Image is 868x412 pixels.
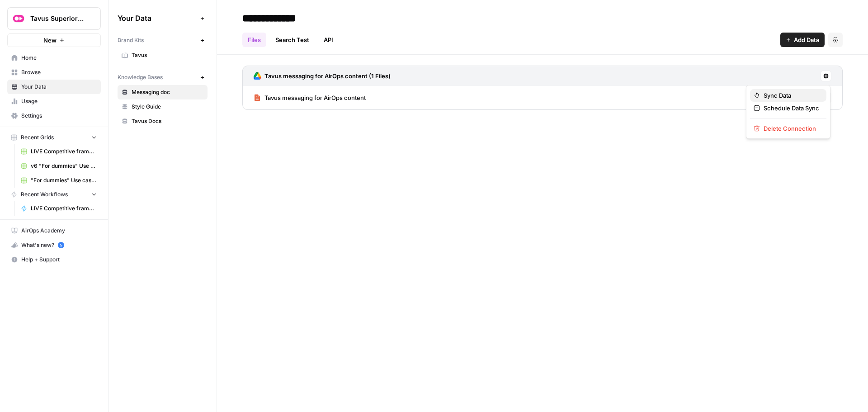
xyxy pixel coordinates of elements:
[21,112,97,120] span: Settings
[118,36,144,44] span: Brand Kits
[21,256,97,264] span: Help + Support
[58,242,64,248] a: 5
[254,86,366,109] a: Tavus messaging for AirOps content
[118,85,208,99] a: Messaging doc
[21,68,97,76] span: Browse
[17,159,101,173] a: v6 "For dummies" Use case writer (No code!) Grid
[17,201,101,216] a: LIVE Competitive framed blog writer v6
[132,103,203,111] span: Style Guide
[7,188,101,201] button: Recent Workflows
[132,51,203,59] span: Tavus
[132,117,203,125] span: Tavus Docs
[31,204,97,213] span: LIVE Competitive framed blog writer v6
[118,99,208,114] a: Style Guide
[780,33,825,47] button: Add Data
[118,73,163,81] span: Knowledge Bases
[21,133,54,142] span: Recent Grids
[21,97,97,105] span: Usage
[7,131,101,144] button: Recent Grids
[118,13,197,24] span: Your Data
[132,88,203,96] span: Messaging doc
[270,33,315,47] a: Search Test
[17,173,101,188] a: "For dummies" Use case writer (No code!) v5 Grid (1)
[118,48,208,62] a: Tavus
[7,94,101,109] a: Usage
[21,83,97,91] span: Your Data
[21,190,68,199] span: Recent Workflows
[21,54,97,62] span: Home
[60,243,62,247] text: 5
[318,33,339,47] a: API
[31,176,97,185] span: "For dummies" Use case writer (No code!) v5 Grid (1)
[118,114,208,128] a: Tavus Docs
[31,162,97,170] span: v6 "For dummies" Use case writer (No code!) Grid
[764,91,819,100] span: Sync Data
[7,223,101,238] a: AirOps Academy
[7,238,101,252] button: What's new? 5
[764,124,819,133] span: Delete Connection
[7,109,101,123] a: Settings
[254,66,391,86] a: Tavus messaging for AirOps content (1 Files)
[17,144,101,159] a: LIVE Competitive framed blog writer v5 Grid
[21,227,97,235] span: AirOps Academy
[794,35,819,44] span: Add Data
[30,14,85,23] span: Tavus Superiority
[7,252,101,267] button: Help + Support
[7,51,101,65] a: Home
[7,65,101,80] a: Browse
[764,104,819,113] span: Schedule Data Sync
[43,36,57,45] span: New
[264,93,366,102] span: Tavus messaging for AirOps content
[7,33,101,47] button: New
[10,10,27,27] img: Tavus Superiority Logo
[31,147,97,156] span: LIVE Competitive framed blog writer v5 Grid
[7,80,101,94] a: Your Data
[7,7,101,30] button: Workspace: Tavus Superiority
[8,238,100,252] div: What's new?
[242,33,266,47] a: Files
[264,71,391,81] h3: Tavus messaging for AirOps content (1 Files)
